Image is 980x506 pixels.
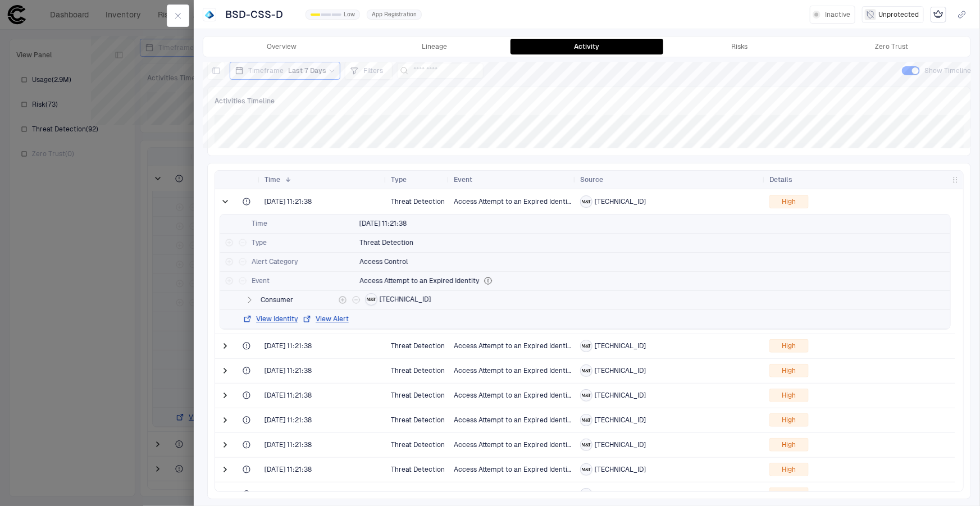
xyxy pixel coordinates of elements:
[582,366,591,375] div: M&T Bank
[359,257,408,266] span: Access Control
[782,341,796,350] span: High
[252,257,353,266] span: Alert Category
[265,366,312,375] span: [DATE] 11:21:38
[265,341,312,350] span: [DATE] 11:21:38
[582,465,591,474] div: M&T Bank
[372,11,417,19] span: App Registration
[782,465,796,474] span: High
[454,198,573,206] span: Access Attempt to an Expired Identity
[876,42,909,51] div: Zero Trust
[352,293,361,307] div: Filter out value
[265,440,312,449] div: 8/20/2025 15:21:38 (GMT+00:00 UTC)
[391,434,445,456] span: Threat Detection
[357,253,423,271] button: Access Control
[265,440,312,449] span: [DATE] 11:21:38
[238,274,247,288] div: Filter out value
[825,10,850,19] span: Inactive
[782,416,796,425] span: High
[265,465,312,474] span: [DATE] 11:21:38
[206,39,358,54] button: Overview
[769,175,792,184] span: Details
[225,236,234,249] div: Filter for value
[288,66,326,75] span: Last 7 Days
[265,197,312,206] span: [DATE] 11:21:38
[454,490,573,498] span: Access Attempt to an Expired Identity
[338,293,347,307] div: Filter for value
[391,483,445,505] span: Threat Detection
[359,238,413,247] span: Threat Detection
[265,465,312,474] div: 8/20/2025 15:21:38 (GMT+00:00 UTC)
[454,441,573,449] span: Access Attempt to an Expired Identity
[391,335,445,357] span: Threat Detection
[225,255,234,268] div: Filter for value
[924,66,971,75] span: Show Timeline
[782,440,796,449] span: High
[238,255,247,268] div: Filter out value
[782,366,796,375] span: High
[454,342,573,350] span: Access Attempt to an Expired Identity
[391,190,445,213] span: Threat Detection
[357,234,429,252] button: Threat Detection
[358,39,511,54] button: Lineage
[878,10,919,19] span: Unprotected
[454,175,472,184] span: Event
[582,341,591,350] div: M&T Bank
[595,391,646,400] span: [TECHNICAL_ID]
[731,42,747,51] div: Risks
[582,440,591,449] div: M&T Bank
[359,276,479,285] span: Access Attempt to an Expired Identity
[510,39,663,54] button: Activity
[391,384,445,407] span: Threat Detection
[332,13,341,16] div: 2
[484,276,493,285] div: An attempt to access and use an expired identity. This can be happened either because the identit...
[595,416,646,425] span: [TECHNICAL_ID]
[252,276,353,285] span: Event
[243,314,298,323] button: View Identity
[302,314,349,323] button: View Alert
[367,295,376,304] div: M&T Bank
[265,391,312,400] div: 8/20/2025 15:21:38 (GMT+00:00 UTC)
[225,274,234,288] div: Filter for value
[391,175,407,184] span: Type
[580,175,603,184] span: Source
[252,219,353,228] span: Time
[225,8,283,21] span: BSD-CSS-D
[261,295,334,304] span: Consumer
[265,391,312,400] span: [DATE] 11:21:38
[265,490,312,499] span: [DATE] 11:21:38
[595,366,646,375] span: [TECHNICAL_ID]
[238,236,247,249] div: Filter out value
[223,6,299,24] button: BSD-CSS-D
[321,13,331,16] div: 1
[357,272,508,290] button: Access Attempt to an Expired IdentityAn attempt to access and use an expired identity. This can b...
[265,175,280,184] span: Time
[265,416,312,425] span: [DATE] 11:21:38
[582,490,591,499] div: M&T Bank
[595,341,646,350] span: [TECHNICAL_ID]
[205,10,214,19] div: Entra ID
[359,219,407,228] span: [DATE] 11:21:38
[782,490,796,499] span: High
[595,197,646,206] span: [TECHNICAL_ID]
[391,409,445,431] span: Threat Detection
[582,391,591,400] div: M&T Bank
[265,197,312,206] div: 8/20/2025 15:21:38 (GMT+00:00 UTC)
[454,416,573,424] span: Access Attempt to an Expired Identity
[363,66,383,75] span: Filters
[344,11,355,19] span: Low
[782,391,796,400] span: High
[248,66,284,75] span: Timeframe
[782,197,796,206] span: High
[380,295,431,304] span: [TECHNICAL_ID]
[931,7,946,22] div: Mark as Crown Jewel
[454,391,573,399] span: Access Attempt to an Expired Identity
[454,367,573,375] span: Access Attempt to an Expired Identity
[582,416,591,425] div: M&T Bank
[357,215,422,233] button: 8/20/2025 15:21:38 (GMT+00:00 UTC)
[359,219,407,228] div: 8/20/2025 15:21:38 (GMT+00:00 UTC)
[265,490,312,499] div: 8/20/2025 15:21:38 (GMT+00:00 UTC)
[454,466,573,473] span: Access Attempt to an Expired Identity
[595,490,646,499] span: [TECHNICAL_ID]
[595,465,646,474] span: [TECHNICAL_ID]
[265,341,312,350] div: 8/20/2025 15:21:38 (GMT+00:00 UTC)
